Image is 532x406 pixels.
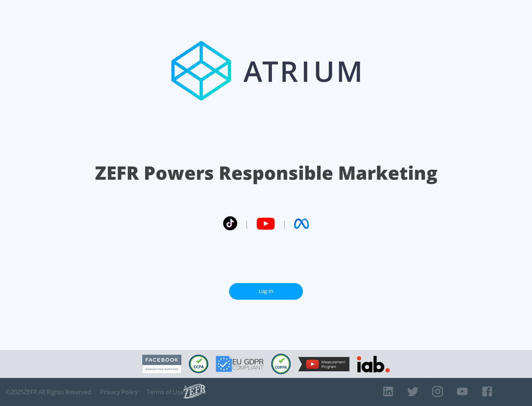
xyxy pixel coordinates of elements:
a: Privacy Policy [100,388,138,396]
a: Terms of Use [147,388,184,396]
a: Log In [229,283,303,300]
img: CCPA Compliant [189,355,208,373]
img: YouTube Measurement Program [298,357,349,371]
h1: ZEFR Powers Responsible Marketing [95,160,437,186]
img: Facebook Marketing Partner [142,355,181,374]
img: IAB [357,356,390,372]
span: | [282,218,287,229]
span: | [245,218,249,229]
img: GDPR Compliant [216,356,264,372]
span: © 2025 ZEFR All Rights Reserved [6,388,91,396]
img: COPPA Compliant [271,354,291,374]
